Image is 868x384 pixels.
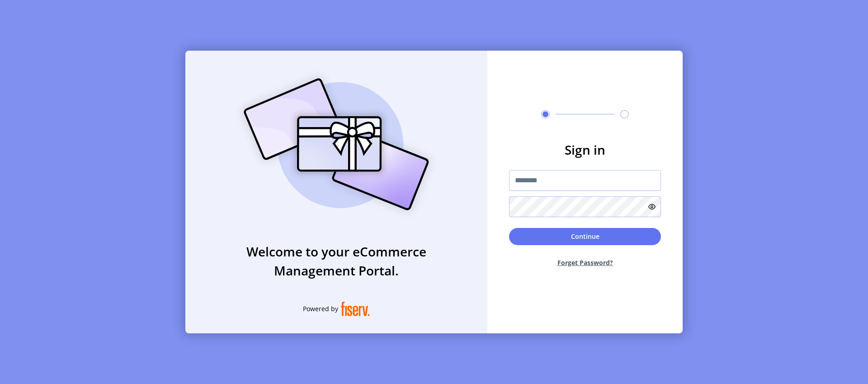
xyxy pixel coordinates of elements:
[185,242,487,280] h3: Welcome to your eCommerce Management Portal.
[509,251,661,275] button: Forget Password?
[230,68,443,220] img: card_Illustration.svg
[509,228,661,245] button: Continue
[509,140,661,159] h3: Sign in
[303,304,338,313] span: Powered by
